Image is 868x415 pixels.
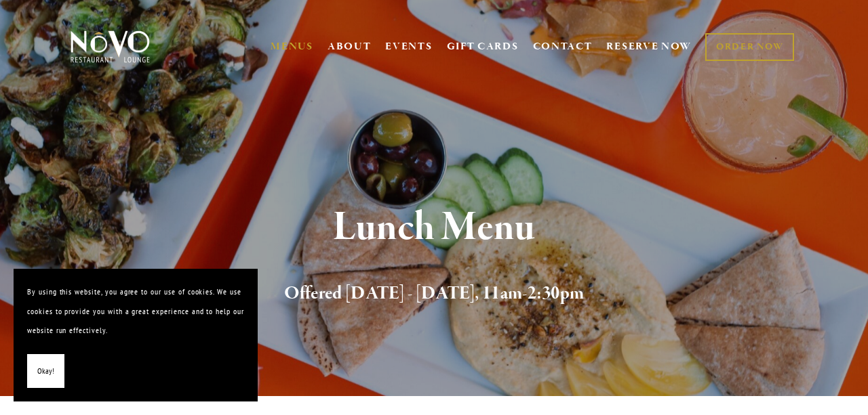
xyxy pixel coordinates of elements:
[90,280,778,308] h2: Offered [DATE] - [DATE], 11am-2:30pm
[90,206,778,250] h1: Lunch Menu
[385,40,432,53] a: EVENTS
[533,34,593,60] a: CONTACT
[14,269,258,401] section: Cookie banner
[271,40,313,53] a: MENUS
[37,362,54,381] span: Okay!
[606,34,692,60] a: RESERVE NOW
[705,33,794,61] a: ORDER NOW
[68,30,153,64] img: Novo Restaurant &amp; Lounge
[27,354,64,389] button: Okay!
[328,40,372,53] a: ABOUT
[447,34,519,60] a: GIFT CARDS
[27,282,244,341] p: By using this website, you agree to our use of cookies. We use cookies to provide you with a grea...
